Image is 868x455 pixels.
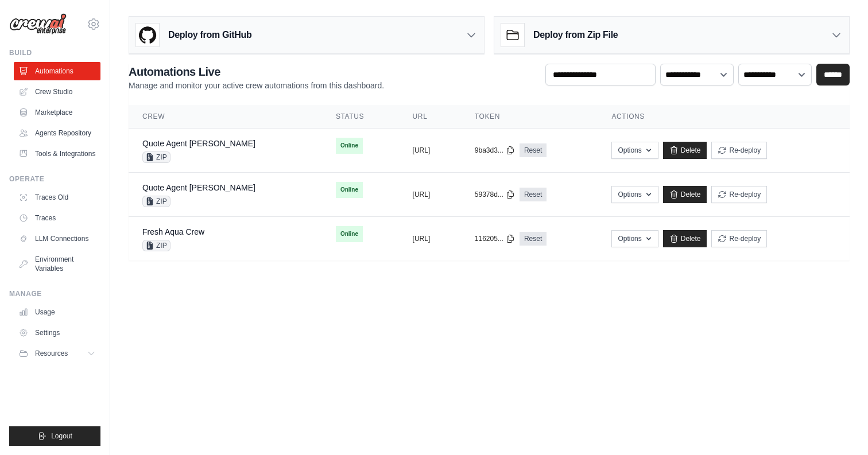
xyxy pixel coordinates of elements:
[142,151,170,163] span: ZIP
[663,230,707,247] a: Delete
[14,324,100,342] a: Settings
[14,103,100,122] a: Marketplace
[336,226,363,242] span: Online
[461,105,598,129] th: Token
[14,303,100,321] a: Usage
[811,400,868,455] iframe: Chat Widget
[475,234,515,243] button: 116205...
[520,143,547,157] a: Reset
[136,24,159,46] img: GitHub Logo
[9,48,100,57] div: Build
[142,196,170,207] span: ZIP
[14,344,100,363] button: Resources
[475,190,515,199] button: 59378d...
[14,209,100,227] a: Traces
[611,142,658,159] button: Options
[336,182,363,198] span: Online
[611,186,658,203] button: Options
[336,138,363,154] span: Online
[35,349,68,358] span: Resources
[14,145,100,163] a: Tools & Integrations
[322,105,399,129] th: Status
[168,28,251,42] h3: Deploy from GitHub
[533,28,618,42] h3: Deploy from Zip File
[129,80,384,91] p: Manage and monitor your active crew automations from this dashboard.
[14,83,100,101] a: Crew Studio
[598,105,850,129] th: Actions
[475,146,515,155] button: 9ba3d3...
[711,186,767,203] button: Re-deploy
[14,230,100,248] a: LLM Connections
[399,105,461,129] th: URL
[14,124,100,142] a: Agents Repository
[142,240,170,251] span: ZIP
[14,188,100,207] a: Traces Old
[14,62,100,80] a: Automations
[142,139,255,148] a: Quote Agent [PERSON_NAME]
[9,426,100,446] button: Logout
[9,174,100,184] div: Operate
[129,105,322,129] th: Crew
[520,232,547,246] a: Reset
[14,250,100,278] a: Environment Variables
[711,230,767,247] button: Re-deploy
[663,142,707,159] a: Delete
[9,289,100,298] div: Manage
[520,188,547,201] a: Reset
[142,227,204,236] a: Fresh Aqua Crew
[129,64,384,80] h2: Automations Live
[9,13,67,35] img: Logo
[142,183,255,192] a: Quote Agent [PERSON_NAME]
[51,431,72,441] span: Logout
[663,186,707,203] a: Delete
[711,142,767,159] button: Re-deploy
[611,230,658,247] button: Options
